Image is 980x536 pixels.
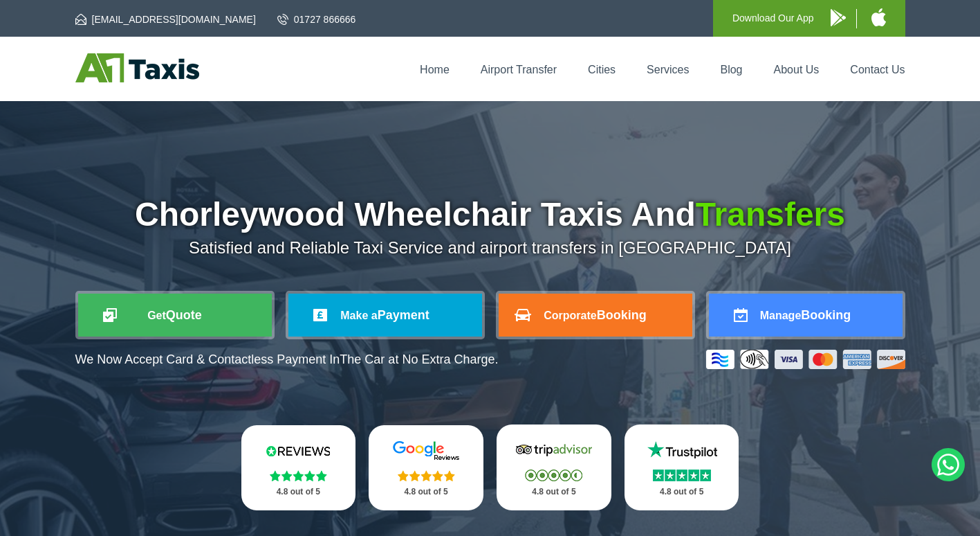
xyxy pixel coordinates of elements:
[340,352,498,366] span: The Car at No Extra Charge.
[640,440,723,461] img: Trustpilot
[709,294,903,337] a: ManageBooking
[75,53,199,82] img: A1 Taxis St Albans LTD
[871,8,886,26] img: A1 Taxis iPhone App
[706,350,905,369] img: Credit And Debit Cards
[625,425,739,510] a: Trustpilot Stars 4.8 out of 5
[499,294,692,337] a: CorporateBooking
[512,483,596,501] p: 4.8 out of 5
[512,440,595,461] img: Tripadvisor
[774,64,820,75] a: About Us
[241,425,356,510] a: Reviews.io Stars 4.8 out of 5
[696,196,845,233] span: Transfers
[75,198,905,231] h1: Chorleywood Wheelchair Taxis And
[75,12,256,26] a: [EMAIL_ADDRESS][DOMAIN_NAME]
[75,352,499,367] p: We Now Accept Card & Contactless Payment In
[497,425,611,510] a: Tripadvisor Stars 4.8 out of 5
[270,470,327,481] img: Stars
[257,483,341,501] p: 4.8 out of 5
[647,64,689,75] a: Services
[653,470,711,481] img: Stars
[340,310,377,321] span: Make a
[147,310,166,321] span: Get
[385,440,468,461] img: Google
[398,470,455,481] img: Stars
[288,294,482,337] a: Make aPayment
[481,64,557,75] a: Airport Transfer
[544,310,596,321] span: Corporate
[257,440,340,461] img: Reviews.io
[588,64,616,75] a: Cities
[384,483,468,501] p: 4.8 out of 5
[850,64,905,75] a: Contact Us
[732,10,814,27] p: Download Our App
[720,64,742,75] a: Blog
[277,12,356,26] a: 01727 866666
[78,294,272,337] a: GetQuote
[420,64,450,75] a: Home
[525,470,582,481] img: Stars
[369,425,483,510] a: Google Stars 4.8 out of 5
[831,9,846,26] img: A1 Taxis Android App
[75,238,905,258] p: Satisfied and Reliable Taxi Service and airport transfers in [GEOGRAPHIC_DATA]
[760,310,802,321] span: Manage
[640,483,724,501] p: 4.8 out of 5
